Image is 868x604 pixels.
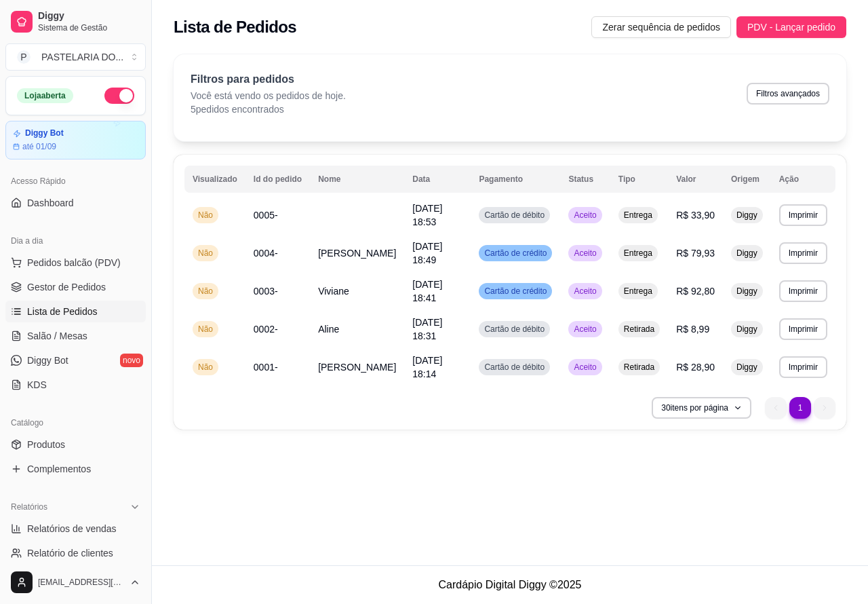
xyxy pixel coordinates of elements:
[789,397,811,419] li: pagination item 1 active
[621,362,657,373] span: Retirada
[25,128,64,138] article: Diggy Bot
[5,252,146,273] button: Pedidos balcão (PDV)
[621,286,655,297] span: Entrega
[481,248,549,259] span: Cartão de crédito
[610,166,668,193] th: Tipo
[602,20,720,35] span: Zerar sequência de pedidos
[318,362,396,373] span: [PERSON_NAME]
[723,166,771,193] th: Origem
[318,324,339,335] span: Aline
[318,248,396,259] span: [PERSON_NAME]
[779,356,827,378] button: Imprimir
[27,196,74,210] span: Dashboard
[195,362,216,373] span: Não
[27,305,98,318] span: Lista de Pedidos
[5,276,146,298] a: Gestor de Pedidos
[27,522,117,535] span: Relatórios de vendas
[5,542,146,564] a: Relatório de clientes
[195,324,216,335] span: Não
[5,434,146,455] a: Produtos
[27,378,47,392] span: KDS
[27,329,87,343] span: Salão / Mesas
[676,362,715,373] span: R$ 28,90
[481,362,547,373] span: Cartão de débito
[254,286,278,297] span: 0003-
[27,462,91,476] span: Complementos
[191,102,346,116] p: 5 pedidos encontrados
[5,350,146,371] a: Diggy Botnovo
[310,166,404,193] th: Nome
[571,324,599,335] span: Aceito
[676,248,715,259] span: R$ 79,93
[5,566,146,599] button: [EMAIL_ADDRESS][DOMAIN_NAME]
[5,374,146,396] a: KDS
[195,210,216,221] span: Não
[5,301,146,322] a: Lista de Pedidos
[5,5,146,38] a: DiggySistema de Gestão
[174,16,296,38] h2: Lista de Pedidos
[104,88,134,104] button: Alterar Status
[412,241,442,265] span: [DATE] 18:49
[471,166,560,193] th: Pagamento
[5,121,146,159] a: Diggy Botaté 01/09
[676,324,709,335] span: R$ 8,99
[38,577,124,588] span: [EMAIL_ADDRESS][DOMAIN_NAME]
[591,16,731,38] button: Zerar sequência de pedidos
[758,390,842,426] nav: pagination navigation
[195,248,216,259] span: Não
[5,458,146,480] a: Complementos
[481,324,547,335] span: Cartão de débito
[676,286,715,297] span: R$ 92,80
[668,166,723,193] th: Valor
[571,362,599,373] span: Aceito
[254,362,278,373] span: 0001-
[184,166,245,193] th: Visualizado
[11,502,47,512] span: Relatórios
[17,88,73,103] div: Loja aberta
[747,20,835,35] span: PDV - Lançar pedido
[412,279,442,303] span: [DATE] 18:41
[27,256,121,269] span: Pedidos balcão (PDV)
[736,16,846,38] button: PDV - Lançar pedido
[22,141,56,152] article: até 01/09
[621,248,655,259] span: Entrega
[5,43,146,71] button: Select a team
[747,83,829,105] button: Filtros avançados
[254,248,278,259] span: 0004-
[779,318,827,340] button: Imprimir
[404,166,471,193] th: Data
[17,50,31,64] span: P
[481,210,547,221] span: Cartão de débito
[5,170,146,192] div: Acesso Rápido
[734,248,760,259] span: Diggy
[621,324,657,335] span: Retirada
[245,166,310,193] th: Id do pedido
[734,362,760,373] span: Diggy
[152,565,868,604] footer: Cardápio Digital Diggy © 2025
[191,89,346,102] p: Você está vendo os pedidos de hoje.
[571,248,599,259] span: Aceito
[254,210,278,221] span: 0005-
[5,230,146,252] div: Dia a dia
[195,286,216,297] span: Não
[560,166,610,193] th: Status
[27,546,113,560] span: Relatório de clientes
[481,286,549,297] span: Cartão de crédito
[734,286,760,297] span: Diggy
[27,280,106,294] span: Gestor de Pedidos
[676,210,715,221] span: R$ 33,90
[621,210,655,221] span: Entrega
[254,324,278,335] span: 0002-
[191,71,346,88] p: Filtros para pedidos
[412,317,442,341] span: [DATE] 18:31
[771,166,835,193] th: Ação
[5,518,146,540] a: Relatórios de vendas
[779,280,827,302] button: Imprimir
[27,438,65,451] span: Produtos
[5,412,146,434] div: Catálogo
[5,192,146,214] a: Dashboard
[5,325,146,347] a: Salão / Mesas
[38,10,140,22] span: Diggy
[571,210,599,221] span: Aceito
[318,286,349,297] span: Viviane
